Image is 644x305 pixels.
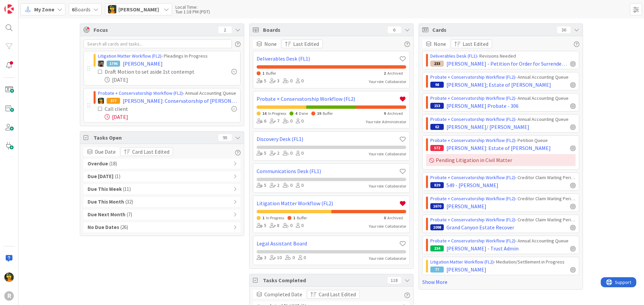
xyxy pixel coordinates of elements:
[262,111,266,116] span: 14
[263,276,384,284] span: Tasks Completed
[262,71,264,76] span: 1
[88,198,124,206] b: Due This Month
[72,6,74,13] b: 6
[430,137,576,144] div: › Petition Queue
[369,79,406,85] div: Your role: Collaborator
[293,215,295,220] span: 1
[264,40,277,48] span: None
[266,71,276,76] span: Buffer
[98,98,104,104] img: MR
[430,53,576,60] div: › Revisions Needed
[257,199,399,207] a: Litigation Matter Workflow (FL2)
[430,124,444,130] div: 62
[446,202,486,210] span: [PERSON_NAME]
[446,60,568,68] span: [PERSON_NAME] - Petition for Order for Surrender of Assets
[270,118,279,125] div: 7
[366,119,406,125] div: Your role: Administrator
[299,111,308,116] span: Done
[88,211,125,219] b: Due Next Month
[257,254,266,261] div: 3
[384,111,386,116] span: 9
[388,277,401,284] div: 118
[257,77,266,85] div: 5
[446,223,514,231] span: Grand Canyon Estate Recover
[430,95,576,102] div: › Annual Accounting Queue
[98,61,104,67] img: MW
[175,9,210,14] div: Tue 1:18 PM (PDT)
[323,111,333,116] span: Buffer
[369,255,406,261] div: Your role: Collaborator
[317,111,321,116] span: 19
[295,111,297,116] span: 4
[107,98,120,104] div: 377
[430,258,576,265] div: › Mediation/Settlement in Progress
[430,116,576,123] div: › Annual Accounting Queue
[384,215,386,220] span: 0
[4,4,14,14] img: Visit kanbanzone.com
[94,134,215,142] span: Tasks Open
[369,151,406,157] div: Your role: Collaborator
[430,203,444,209] div: 1670
[384,71,386,76] span: 2
[296,118,304,125] div: 0
[257,222,266,229] div: 5
[72,5,91,13] span: Boards
[388,26,401,33] div: 6
[430,237,576,244] div: › Annual Accounting Queue
[283,182,292,189] div: 0
[218,134,232,141] div: 95
[293,40,319,48] span: Last Edited
[257,239,399,247] a: Legal Assistant Board
[430,245,444,251] div: 234
[430,116,515,122] a: Probate + Conservatorship Workflow (FL2)
[283,77,292,85] div: 0
[446,81,551,89] span: [PERSON_NAME]; Estate of [PERSON_NAME]
[283,150,292,157] div: 0
[387,215,403,220] span: Archived
[434,40,446,48] span: None
[120,147,173,156] button: Card Last Edited
[430,95,515,101] a: Probate + Conservatorship Workflow (FL2)
[430,137,515,143] a: Probate + Conservatorship Workflow (FL2)
[118,5,159,13] span: [PERSON_NAME]
[285,254,295,261] div: 0
[369,223,406,229] div: Your role: Collaborator
[105,76,237,84] div: [DATE]
[463,40,488,48] span: Last Edited
[430,174,515,180] a: Probate + Conservatorship Workflow (FL2)
[430,195,576,202] div: › Creditor Claim Waiting Period
[296,182,304,189] div: 0
[257,167,399,175] a: Communications Desk (FL1)
[430,82,444,88] div: 98
[446,181,498,189] span: 549 - [PERSON_NAME]
[430,145,444,151] div: 572
[446,102,519,110] span: [PERSON_NAME] Probate - 306
[446,144,551,152] span: [PERSON_NAME]: Estate of [PERSON_NAME]
[88,185,122,193] b: Due This Week
[123,97,237,105] span: [PERSON_NAME]: Conservatorship of [PERSON_NAME]
[430,74,576,81] div: › Annual Accounting Queue
[430,61,444,67] div: 233
[270,254,282,261] div: 10
[132,148,169,156] span: Card Last Edited
[296,77,304,85] div: 0
[296,150,304,157] div: 0
[430,259,494,265] a: Litigation Matter Workflow (FL2)
[257,135,399,143] a: Discovery Desk (FL1)
[430,216,576,223] div: › Creditor Claim Waiting Period
[88,160,108,168] b: Overdue
[262,215,264,220] span: 1
[108,5,116,13] img: MR
[88,173,114,180] b: Due [DATE]
[4,273,14,282] img: MR
[430,174,576,181] div: › Creditor Claim Waiting Period
[319,290,356,298] span: Card Last Edited
[109,160,117,168] span: ( 18 )
[34,5,54,13] span: My Zone
[451,40,492,48] button: Last Edited
[298,254,306,261] div: 0
[430,224,444,230] div: 1098
[107,61,120,67] div: 1796
[422,278,579,286] a: Show More
[266,215,284,220] span: In Progress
